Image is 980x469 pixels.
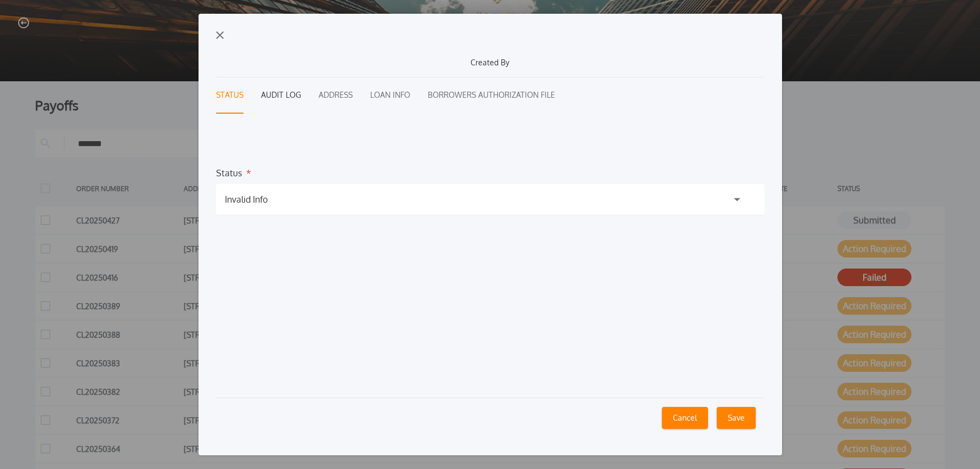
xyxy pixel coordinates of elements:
[428,77,555,114] button: Borrowers Authorization File
[199,14,782,455] button: exit-iconCreated ByStatusAudit LogAddressLoan InfoBorrowers Authorization FileStatus*Invalid Info...
[225,57,756,68] h1: Created By
[216,166,242,175] label: Status
[216,184,764,215] button: Invalid Info
[261,77,301,114] button: Audit Log
[662,407,708,429] button: Cancel
[717,407,756,429] button: Save
[319,77,353,114] button: Address
[216,77,243,114] button: Status
[225,193,268,206] div: Invalid Info
[370,77,410,114] button: Loan Info
[216,31,224,39] img: exit-icon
